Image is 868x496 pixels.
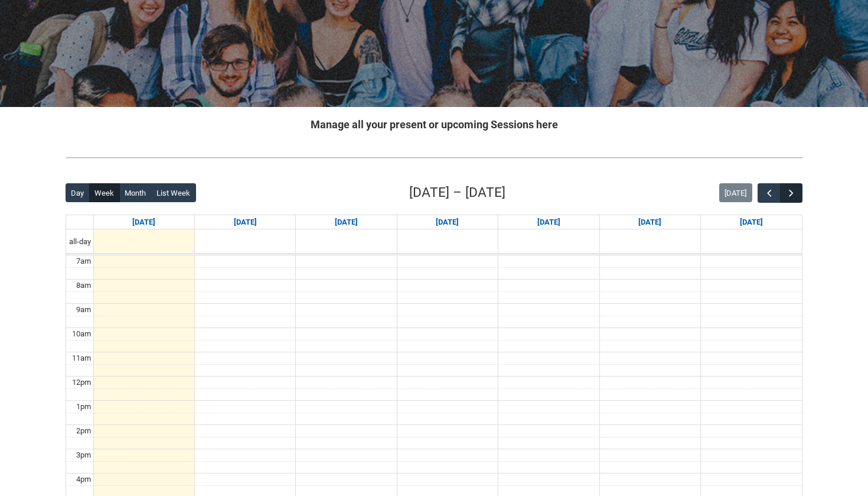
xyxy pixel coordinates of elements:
span: all-day [67,236,93,248]
a: Go to September 9, 2025 [332,215,360,229]
div: 7am [74,255,93,267]
button: Day [66,183,90,202]
h2: [DATE] – [DATE] [409,183,505,203]
button: List Week [151,183,196,202]
a: Go to September 13, 2025 [738,215,765,229]
div: 2pm [74,425,93,437]
button: Previous Week [758,183,780,203]
button: Month [119,183,152,202]
div: 12pm [70,377,93,388]
button: Next Week [780,183,802,203]
div: 8am [74,280,93,291]
a: Go to September 8, 2025 [231,215,259,229]
div: 11am [70,352,93,364]
a: Go to September 7, 2025 [130,215,158,229]
a: Go to September 11, 2025 [535,215,563,229]
div: 10am [70,328,93,340]
div: 4pm [74,474,93,485]
h2: Manage all your present or upcoming Sessions here [66,116,802,132]
a: Go to September 10, 2025 [433,215,461,229]
a: Go to September 12, 2025 [636,215,664,229]
div: 3pm [74,449,93,461]
div: 9am [74,304,93,316]
button: Week [89,183,120,202]
div: 1pm [74,401,93,413]
img: REDU_GREY_LINE [66,151,802,164]
button: [DATE] [719,183,752,202]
